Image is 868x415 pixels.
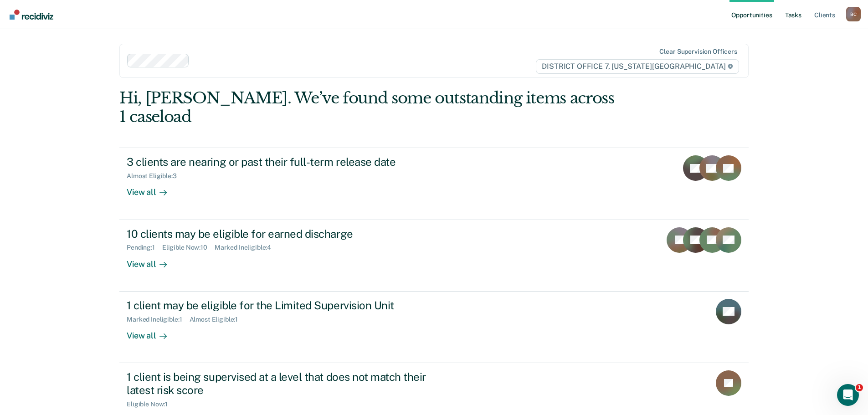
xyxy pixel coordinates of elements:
div: Marked Ineligible : 1 [127,316,189,323]
div: Hi, [PERSON_NAME]. We’ve found some outstanding items across 1 caseload [119,89,623,126]
button: Profile dropdown button [846,7,861,21]
iframe: Intercom live chat [837,384,859,406]
span: DISTRICT OFFICE 7, [US_STATE][GEOGRAPHIC_DATA] [536,59,739,74]
div: 1 client is being supervised at a level that does not match their latest risk score [127,370,447,397]
span: 1 [856,384,863,391]
img: Recidiviz [10,10,53,20]
div: View all [127,251,178,269]
a: 10 clients may be eligible for earned dischargePending:1Eligible Now:10Marked Ineligible:4View all [119,220,749,292]
div: Almost Eligible : 1 [190,316,246,323]
div: View all [127,180,178,198]
div: 1 client may be eligible for the Limited Supervision Unit [127,299,447,312]
div: Clear supervision officers [659,48,737,56]
div: View all [127,323,178,341]
div: 3 clients are nearing or past their full-term release date [127,155,447,169]
div: B C [846,7,861,21]
a: 3 clients are nearing or past their full-term release dateAlmost Eligible:3View all [119,148,749,220]
div: Marked Ineligible : 4 [215,244,278,251]
div: 10 clients may be eligible for earned discharge [127,227,447,241]
div: Eligible Now : 1 [127,400,175,408]
div: Eligible Now : 10 [162,244,215,251]
a: 1 client may be eligible for the Limited Supervision UnitMarked Ineligible:1Almost Eligible:1View... [119,292,749,363]
div: Almost Eligible : 3 [127,172,184,180]
div: Pending : 1 [127,244,162,251]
